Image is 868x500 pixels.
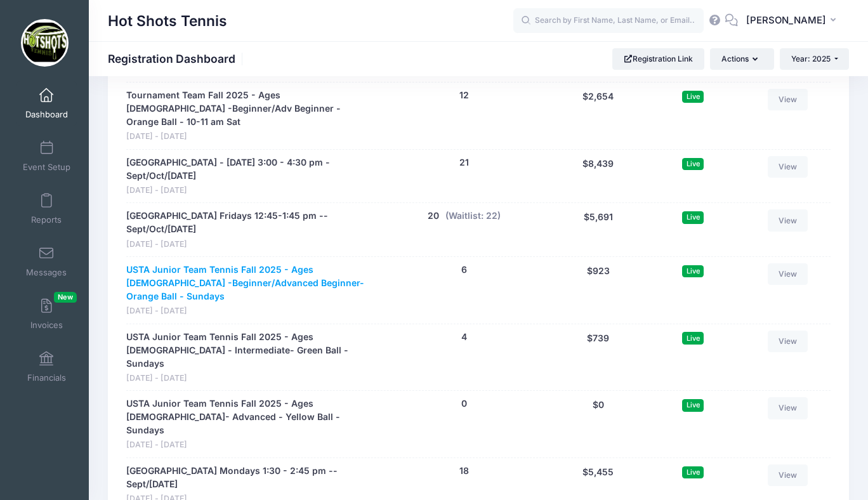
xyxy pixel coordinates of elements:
span: [PERSON_NAME] [746,13,826,27]
span: [DATE] - [DATE] [126,239,374,251]
button: 12 [459,89,469,102]
span: [DATE] - [DATE] [126,131,374,143]
a: USTA Junior Team Tennis Fall 2025 - Ages [DEMOGRAPHIC_DATA] - Intermediate- Green Ball - Sundays [126,331,374,371]
div: $8,439 [549,156,647,197]
span: [DATE] - [DATE] [126,372,374,385]
button: Year: 2025 [780,48,849,70]
a: View [768,209,808,231]
span: Live [682,466,704,478]
span: Live [682,265,704,277]
a: View [768,156,808,178]
span: Messages [26,267,67,278]
span: Year: 2025 [791,54,831,63]
a: Registration Link [612,48,704,70]
span: Financials [27,372,66,383]
span: Live [682,332,704,344]
a: Reports [16,187,77,231]
button: 21 [459,156,469,169]
span: [DATE] - [DATE] [126,439,374,451]
span: Live [682,158,704,170]
span: Event Setup [23,162,70,173]
span: Live [682,211,704,223]
button: Actions [710,48,773,70]
div: $5,691 [549,209,647,250]
span: Reports [31,214,62,225]
button: 18 [459,464,469,478]
div: $739 [549,331,647,385]
a: Financials [16,345,77,389]
span: [DATE] - [DATE] [126,305,374,317]
span: Live [682,399,704,411]
a: View [768,464,808,486]
a: USTA Junior Team Tennis Fall 2025 - Ages [DEMOGRAPHIC_DATA]- Advanced - Yellow Ball - Sundays [126,397,374,437]
a: View [768,331,808,352]
a: [GEOGRAPHIC_DATA] - [DATE] 3:00 - 4:30 pm - Sept/Oct/[DATE] [126,156,374,183]
button: 20 [428,209,439,223]
span: Invoices [30,320,63,331]
a: USTA Junior Team Tennis Fall 2025 - Ages [DEMOGRAPHIC_DATA] -Beginner/Advanced Beginner- Orange B... [126,263,374,303]
button: [PERSON_NAME] [738,6,849,36]
a: [GEOGRAPHIC_DATA] Fridays 12:45-1:45 pm -- Sept/Oct/[DATE] [126,209,374,236]
button: (Waitlist: 22) [445,209,501,223]
a: View [768,89,808,110]
a: [GEOGRAPHIC_DATA] Mondays 1:30 - 2:45 pm -- Sept/[DATE] [126,464,374,491]
div: $2,654 [549,89,647,143]
button: 6 [461,263,467,277]
div: $0 [549,397,647,451]
a: InvoicesNew [16,292,77,336]
a: View [768,397,808,419]
a: Dashboard [16,81,77,126]
a: Event Setup [16,134,77,178]
h1: Hot Shots Tennis [108,6,227,36]
div: $923 [549,263,647,317]
button: 0 [461,397,467,411]
span: New [54,292,77,303]
h1: Registration Dashboard [108,52,246,65]
input: Search by First Name, Last Name, or Email... [513,8,704,34]
span: Live [682,91,704,103]
a: Tournament Team Fall 2025 - Ages [DEMOGRAPHIC_DATA] -Beginner/Adv Beginner - Orange Ball - 10-11 ... [126,89,374,129]
span: [DATE] - [DATE] [126,185,374,197]
a: Messages [16,239,77,284]
img: Hot Shots Tennis [21,19,69,67]
a: View [768,263,808,285]
span: Dashboard [25,109,68,120]
button: 4 [461,331,467,344]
